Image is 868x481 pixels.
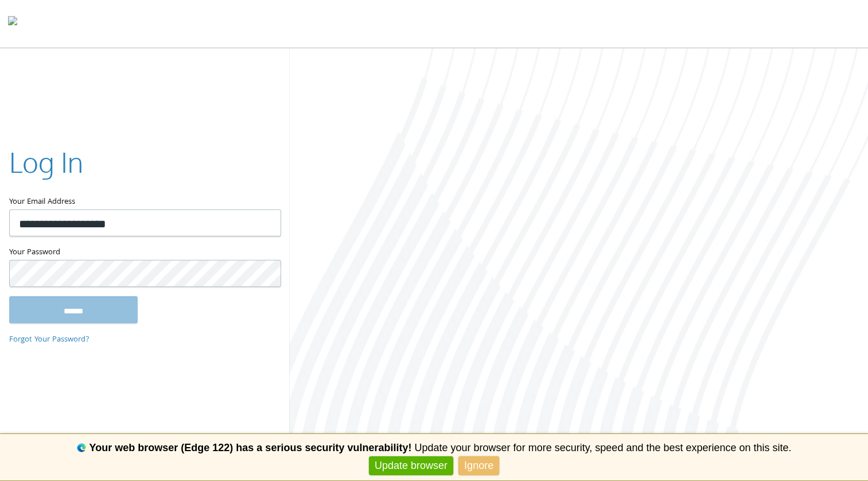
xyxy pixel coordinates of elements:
a: Forgot Your Password? [9,333,89,346]
b: Your web browser (Edge 122) has a serious security vulnerability! [89,442,412,453]
img: todyl-logo-dark.svg [8,12,17,35]
a: Update browser [369,456,453,475]
span: Update your browser for more security, speed and the best experience on this site. [414,442,791,453]
a: Ignore [458,456,499,475]
h2: Log In [9,143,83,181]
label: Your Password [9,246,280,260]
